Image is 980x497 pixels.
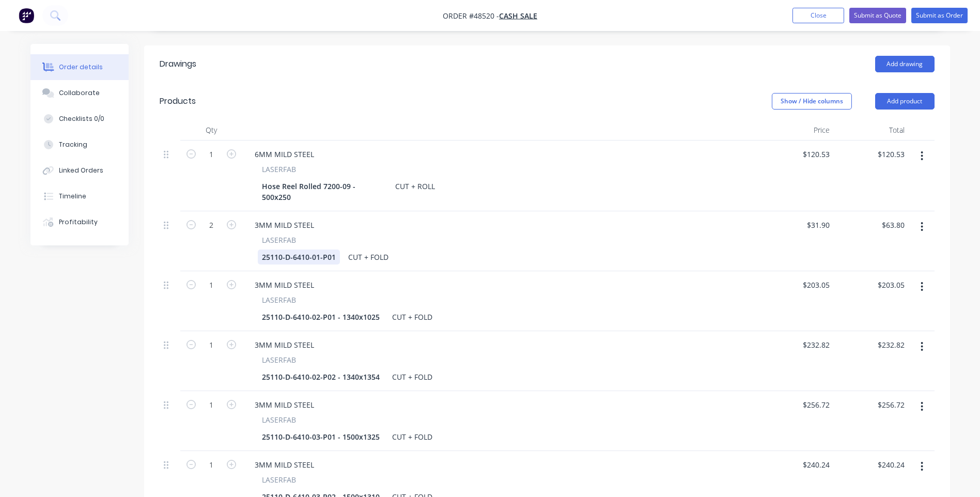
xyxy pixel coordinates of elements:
[246,337,322,352] div: 3MM MILD STEEL
[30,106,129,132] button: Checklists 0/0
[246,397,322,412] div: 3MM MILD STEEL
[246,277,322,292] div: 3MM MILD STEEL
[30,183,129,209] button: Timeline
[388,369,437,384] div: CUT + FOLD
[262,164,296,175] span: LASERFAB
[59,166,103,175] div: Linked Orders
[19,8,34,23] img: Factory
[160,95,196,107] div: Products
[180,120,242,141] div: Qty
[344,250,393,265] div: CUT + FOLD
[59,140,87,149] div: Tracking
[792,8,844,23] button: Close
[258,369,384,384] div: 25110-D-6410-02-P02 - 1340x1354
[246,147,322,162] div: 6MM MILD STEEL
[443,11,499,21] span: Order #48520 -
[849,8,906,23] button: Submit as Quote
[59,114,104,123] div: Checklists 0/0
[30,158,129,183] button: Linked Orders
[875,56,935,72] button: Add drawing
[834,120,909,141] div: Total
[59,63,103,72] div: Order details
[258,179,387,205] div: Hose Reel Rolled 7200-09 - 500x250
[246,457,322,472] div: 3MM MILD STEEL
[246,218,322,232] div: 3MM MILD STEEL
[262,294,296,305] span: LASERFAB
[258,250,340,265] div: 25110-D-6410-01-P01
[30,132,129,158] button: Tracking
[391,179,439,194] div: CUT + ROLL
[262,354,296,365] span: LASERFAB
[59,88,100,98] div: Collaborate
[160,58,196,70] div: Drawings
[30,80,129,106] button: Collaborate
[30,209,129,235] button: Profitability
[262,235,296,245] span: LASERFAB
[59,218,98,227] div: Profitability
[388,309,437,324] div: CUT + FOLD
[499,11,537,21] a: CASH SALE
[30,54,129,80] button: Order details
[262,474,296,485] span: LASERFAB
[258,429,384,444] div: 25110-D-6410-03-P01 - 1500x1325
[772,93,852,110] button: Show / Hide columns
[262,414,296,425] span: LASERFAB
[759,120,834,141] div: Price
[875,93,935,110] button: Add product
[388,429,437,444] div: CUT + FOLD
[258,309,384,324] div: 25110-D-6410-02-P01 - 1340x1025
[59,192,86,201] div: Timeline
[911,8,968,23] button: Submit as Order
